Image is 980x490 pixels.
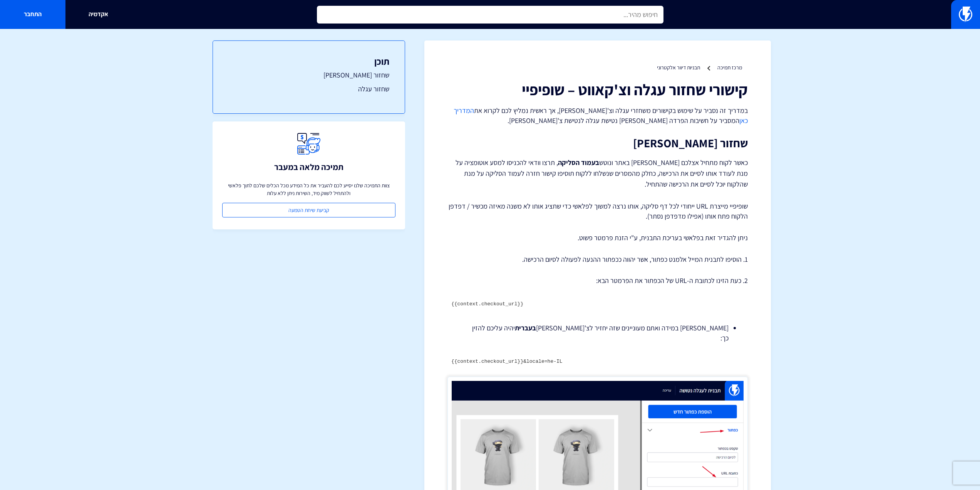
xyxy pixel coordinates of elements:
a: מרכז תמיכה [717,64,742,71]
h3: תמיכה מלאה במעבר [274,162,343,172]
p: כאשר לקוח מתחיל אצלכם [PERSON_NAME] באתר ונוטש , תרצו וודאי להכניסו למסע אוטומציה על מנת לעודד או... [447,157,748,190]
a: שחזור [PERSON_NAME] [228,70,389,80]
code: {{context.checkout_url}} [451,301,523,307]
a: תבניות דיוור אלקטרוני [657,64,700,71]
strong: בעברית [515,323,536,332]
code: {{context.checkout_url}}&locale=he-IL [451,359,563,364]
h1: קישורי שחזור עגלה וצ'קאווט – שופיפיי [447,81,748,98]
li: [PERSON_NAME] במידה ואתם מעוניינים שזה יחזיר לצ'[PERSON_NAME] יהיה עליכם להזין כך: [467,323,729,343]
p: 2. כעת הזינו לכתובת ה-URL של הכפתור את הפרמטר הבא: [447,276,748,286]
a: המדריך כאן [454,106,748,125]
p: במדריך זה נסביר על שימוש בקישורים משחזרי עגלה וצ'[PERSON_NAME], אך ראשית נמליץ לכם לקרוא את המסבי... [447,106,748,125]
a: שחזור עגלה [228,84,389,94]
p: שופיפיי מייצרת URL ייחודי לכל דף סליקה, אותו נרצה למשוך לפלאשי כדי שתציג אותו לא משנה מאיזה מכשיר... [447,201,748,221]
p: 1. הוסיפו לתבנית המייל אלמנט כפתור, אשר יהווה ככפתור ההנעה לפעולה לסיום הרכישה. [447,254,748,264]
a: קביעת שיחת הטמעה [222,203,395,217]
input: חיפוש מהיר... [317,6,663,24]
h3: תוכן [228,56,389,66]
p: ניתן להגדיר זאת בפלאשי בעריכת התבנית, ע"י הזנת פרמטר פשוט. [447,233,748,243]
strong: בעמוד הסליקה [558,158,599,167]
p: צוות התמיכה שלנו יסייע לכם להעביר את כל המידע מכל הכלים שלכם לתוך פלאשי ולהתחיל לשווק מיד, השירות... [222,182,395,197]
h2: שחזור [PERSON_NAME] [447,137,748,150]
